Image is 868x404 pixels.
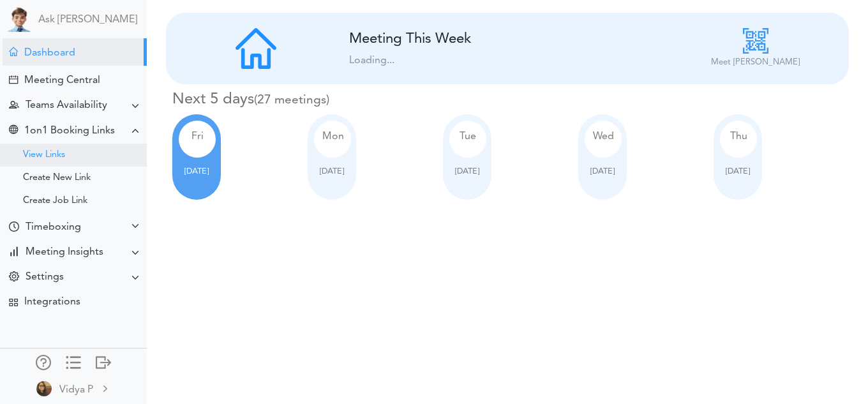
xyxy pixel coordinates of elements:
div: Loading... [349,53,666,68]
div: Vidya P [59,382,93,398]
h4: Next 5 days [172,91,849,109]
div: Meeting Insights [26,246,103,258]
div: Teams Availability [26,100,107,112]
div: Settings [26,271,64,283]
div: TEAMCAL AI Workflow Apps [9,298,18,307]
a: Ask [PERSON_NAME] [38,14,137,26]
img: Powered by TEAMCAL AI [6,6,32,32]
div: Manage Members and Externals [36,355,51,368]
a: Vidya P [1,374,146,403]
div: Time Your Goals [9,221,19,234]
span: Fri [191,131,204,142]
img: 2Q== [36,381,52,396]
span: [DATE] [320,167,344,176]
span: Mon [322,131,344,142]
div: 1on1 Booking Links [24,125,115,137]
p: Meet [PERSON_NAME] [711,56,800,69]
div: Meeting This Week [349,31,630,48]
div: View Links [23,152,65,158]
div: Integrations [24,296,80,308]
div: Timeboxing [26,221,81,234]
span: [DATE] [726,167,750,176]
img: qr-code_icon.png [743,28,768,54]
span: Thu [730,131,747,142]
a: Change side menu [66,355,81,373]
span: [DATE] [455,167,479,176]
div: Meeting Dashboard [9,47,18,56]
div: Create New Link [23,175,91,181]
div: Show only icons [66,355,81,368]
span: [DATE] [590,167,615,176]
div: Meeting Central [24,75,100,87]
div: Create Meeting [9,75,18,84]
div: Log out [96,355,111,368]
a: Manage Members and Externals [36,355,51,373]
div: Create Job Link [23,198,87,204]
span: [DATE] [184,167,209,176]
span: Tue [460,131,476,142]
small: 27 meetings this week [254,94,329,107]
div: Share Meeting Link [9,125,18,137]
div: Dashboard [24,47,75,59]
span: Wed [593,131,614,142]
